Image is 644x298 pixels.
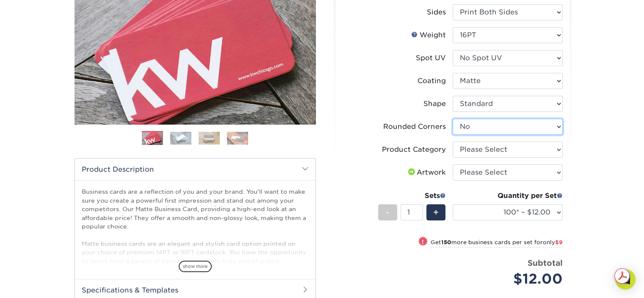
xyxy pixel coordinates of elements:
div: $12.00 [459,269,563,289]
span: - [386,206,390,219]
div: Shape [423,99,446,109]
span: ! [422,237,424,246]
img: Business Cards 01 [142,128,163,149]
div: Quantity per Set [453,191,563,201]
strong: 150 [441,239,451,245]
div: Sides [427,7,446,17]
h2: Product Description [75,159,315,180]
small: Get more business cards per set for [431,239,563,248]
strong: Subtotal [528,258,563,267]
span: only [543,239,563,245]
span: show more [179,261,212,272]
span: $9 [555,239,563,245]
div: Weight [411,30,446,40]
div: Product Category [382,145,446,155]
div: Sets [378,191,446,201]
div: Rounded Corners [383,122,446,132]
img: Business Cards 02 [170,132,191,145]
div: Spot UV [416,53,446,63]
span: + [433,206,439,219]
img: Business Cards 03 [199,132,220,145]
div: Coating [417,76,446,86]
div: Artwork [406,167,446,178]
img: Business Cards 04 [227,132,248,145]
